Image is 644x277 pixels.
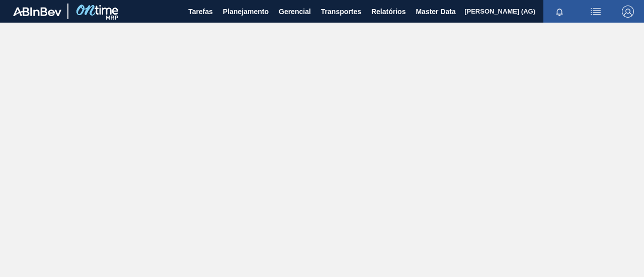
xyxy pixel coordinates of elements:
[543,5,576,19] button: Notificações
[590,6,602,18] img: userActions
[279,6,311,18] span: Gerencial
[416,6,455,18] span: Master Data
[13,7,61,16] img: TNhmsLtSVTkK8tSr43FrP2fwEKptu5GPRR3wAAAABJRU5ErkJggg==
[622,6,634,18] img: Logout
[371,6,406,18] span: Relatórios
[223,6,269,18] span: Planejamento
[188,6,213,18] span: Tarefas
[321,6,361,18] span: Transportes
